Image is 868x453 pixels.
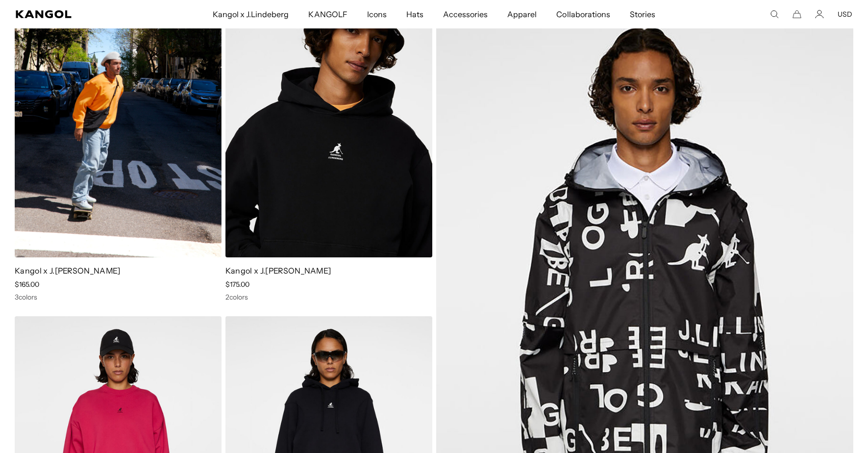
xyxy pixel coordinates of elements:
span: $165.00 [15,280,39,289]
a: Kangol x J.[PERSON_NAME] [225,266,331,276]
a: Kangol [16,10,141,18]
a: Account [815,10,824,19]
button: Cart [793,10,801,19]
summary: Search here [770,10,779,19]
div: 2 colors [225,293,432,302]
button: USD [838,10,852,19]
a: Kangol x J.[PERSON_NAME] [15,266,121,276]
div: 3 colors [15,293,222,302]
span: $175.00 [225,280,249,289]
